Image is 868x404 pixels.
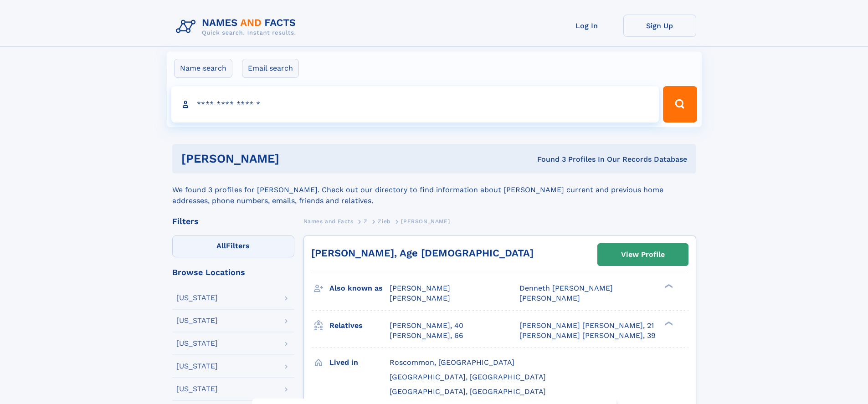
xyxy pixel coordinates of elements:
div: [US_STATE] [176,294,218,302]
button: Search Button [663,86,697,123]
span: [PERSON_NAME] [401,218,450,225]
div: Browse Locations [172,268,294,276]
span: [PERSON_NAME] [390,284,450,292]
h3: Also known as [329,281,390,296]
div: View Profile [621,244,665,265]
div: ❯ [663,320,673,326]
span: Z [364,218,368,225]
div: [US_STATE] [176,340,218,347]
img: Logo Names and Facts [172,15,303,39]
a: [PERSON_NAME], 40 [390,321,463,331]
span: [GEOGRAPHIC_DATA], [GEOGRAPHIC_DATA] [390,373,546,381]
h3: Lived in [329,355,390,370]
span: [PERSON_NAME] [390,294,450,302]
a: Log In [550,15,623,37]
div: Found 3 Profiles In Our Records Database [408,154,687,164]
span: [GEOGRAPHIC_DATA], [GEOGRAPHIC_DATA] [390,387,546,396]
label: Name search [174,59,232,78]
a: [PERSON_NAME], 66 [390,331,463,341]
a: [PERSON_NAME] [PERSON_NAME], 39 [519,331,656,341]
div: [US_STATE] [176,363,218,370]
h1: [PERSON_NAME] [181,153,408,164]
input: search input [171,86,659,123]
a: Zieb [378,215,390,227]
span: Denneth [PERSON_NAME] [519,284,613,292]
a: Names and Facts [303,215,354,227]
div: We found 3 profiles for [PERSON_NAME]. Check out our directory to find information about [PERSON_... [172,174,696,206]
div: ❯ [663,283,673,289]
span: [PERSON_NAME] [519,294,580,302]
a: [PERSON_NAME], Age [DEMOGRAPHIC_DATA] [311,247,534,259]
a: Sign Up [623,15,696,37]
a: [PERSON_NAME] [PERSON_NAME], 21 [519,321,654,331]
span: All [216,241,226,250]
span: Roscommon, [GEOGRAPHIC_DATA] [390,358,514,367]
span: Zieb [378,218,390,225]
a: View Profile [598,244,688,266]
h3: Relatives [329,318,390,333]
div: Filters [172,217,294,225]
label: Email search [242,59,299,78]
div: [US_STATE] [176,385,218,393]
div: [US_STATE] [176,317,218,324]
label: Filters [172,235,294,257]
a: Z [364,215,368,227]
